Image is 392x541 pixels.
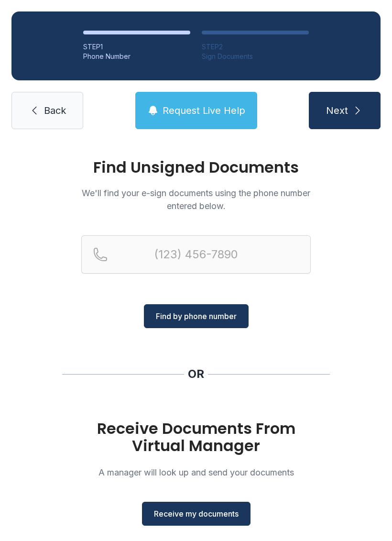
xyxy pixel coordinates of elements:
[81,160,311,175] h1: Find Unsigned Documents
[83,52,190,61] div: Phone Number
[154,508,239,519] span: Receive my documents
[44,104,66,117] span: Back
[326,104,348,117] span: Next
[81,420,311,454] h1: Receive Documents From Virtual Manager
[83,42,190,52] div: STEP 1
[81,235,311,274] input: Reservation phone number
[163,104,245,117] span: Request Live Help
[81,466,311,479] p: A manager will look up and send your documents
[202,42,309,52] div: STEP 2
[202,52,309,61] div: Sign Documents
[188,366,204,382] div: OR
[156,310,237,322] span: Find by phone number
[81,187,311,212] p: We'll find your e-sign documents using the phone number entered below.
